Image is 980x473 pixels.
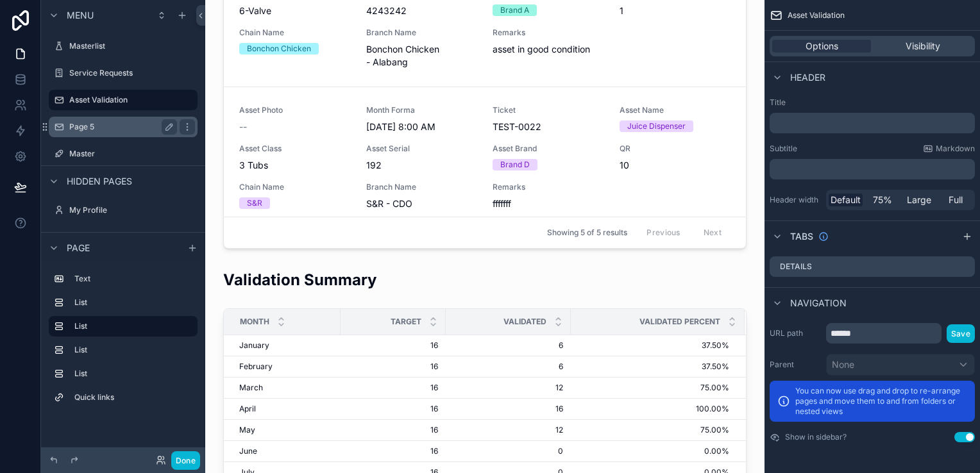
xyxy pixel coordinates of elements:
span: Header [790,71,825,84]
div: scrollable content [770,113,975,133]
span: Month [240,317,269,327]
span: Default [831,194,861,206]
label: Header width [770,195,821,205]
span: Markdown [936,144,975,154]
span: Navigation [790,297,847,310]
span: Visibility [906,40,940,53]
div: scrollable content [770,159,975,179]
span: Page [67,242,90,254]
label: List [74,297,192,308]
label: Details [780,261,812,272]
label: Asset Validation [69,95,190,105]
label: Page 5 [69,122,172,132]
button: Done [171,451,200,470]
label: Text [74,274,192,284]
label: Masterlist [69,41,195,51]
span: Tabs [790,230,813,243]
button: None [826,354,975,376]
span: Hidden pages [67,175,132,188]
label: URL path [770,328,821,338]
span: Asset Validation [788,10,845,21]
span: Target [391,317,421,327]
label: Parent [770,360,821,370]
button: Save [947,324,975,343]
span: Options [806,40,838,53]
label: Show in sidebar? [785,432,847,442]
label: Subtitle [770,144,797,154]
a: Markdown [923,144,975,154]
a: Masterlist [49,36,198,56]
label: List [74,321,187,331]
span: Validated Percent [639,317,720,327]
label: Master [69,149,195,159]
label: Service Requests [69,68,195,78]
label: List [74,369,192,379]
span: Validated [503,317,546,327]
a: Page 5 [49,117,198,137]
a: Service Requests [49,63,198,83]
span: Large [907,194,931,206]
label: List [74,345,192,355]
label: My Profile [69,205,195,215]
a: Asset Validation [49,90,198,110]
span: Menu [67,9,94,22]
label: Title [770,97,975,108]
div: scrollable content [41,263,205,420]
a: My Profile [49,200,198,220]
span: Full [949,194,963,206]
label: Quick links [74,392,192,402]
span: 75% [873,194,892,206]
p: You can now use drag and drop to re-arrange pages and move them to and from folders or nested views [795,386,967,417]
a: Master [49,144,198,164]
span: None [832,358,854,371]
